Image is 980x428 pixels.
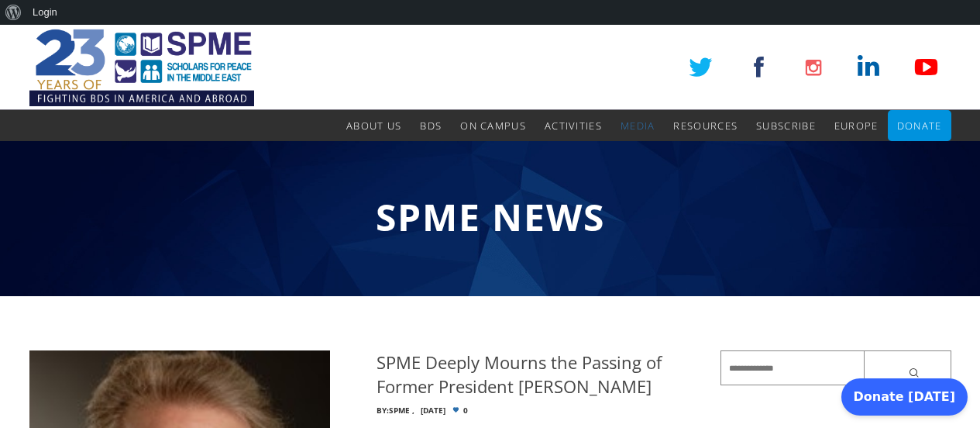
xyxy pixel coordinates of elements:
[376,192,605,242] span: SPME News
[421,406,445,415] time: [DATE]
[834,119,879,133] span: Europe
[756,119,816,133] span: Subscribe
[377,406,697,415] div: 0
[460,110,526,141] a: On Campus
[377,405,389,416] span: By:
[673,110,738,141] a: Resources
[834,110,879,141] a: Europe
[621,110,655,141] a: Media
[756,110,816,141] a: Subscribe
[621,119,655,133] span: Media
[420,110,442,141] a: BDS
[389,405,410,416] a: SPME
[897,110,942,141] a: Donate
[420,119,442,133] span: BDS
[346,119,401,133] span: About Us
[897,119,942,133] span: Donate
[29,25,254,110] img: SPME
[346,110,401,141] a: About Us
[545,110,602,141] a: Activities
[460,119,526,133] span: On Campus
[673,119,738,133] span: Resources
[377,350,697,399] h4: SPME Deeply Mourns the Passing of Former President [PERSON_NAME]
[545,119,602,133] span: Activities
